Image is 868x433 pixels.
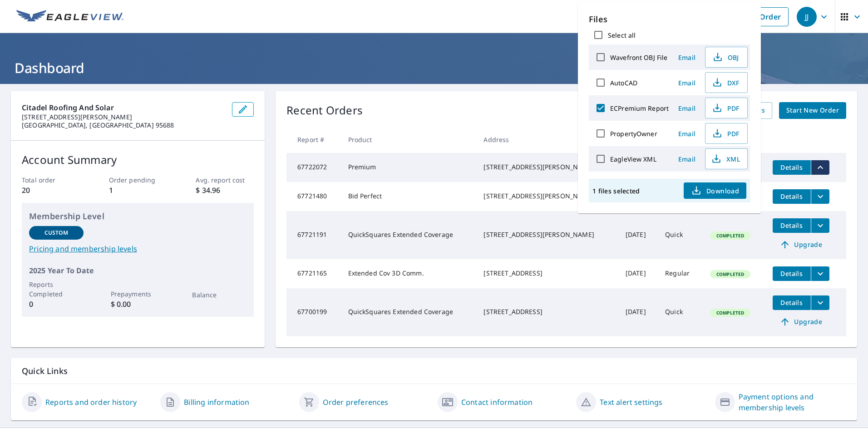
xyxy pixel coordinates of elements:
[45,397,137,408] a: Reports and order history
[711,128,740,139] span: PDF
[22,365,846,377] p: Quick Links
[811,266,829,281] button: filesDropdownBtn-67721165
[608,31,636,39] label: Select all
[341,153,477,182] td: Premium
[111,289,165,299] p: Prepayments
[672,101,701,115] button: Email
[711,77,740,88] span: DXF
[109,185,167,196] p: 1
[778,192,805,201] span: Details
[739,391,846,413] a: Payment options and membership levels
[323,397,389,408] a: Order preferences
[711,271,750,277] span: Completed
[610,79,637,87] label: AutoCAD
[341,288,477,336] td: QuickSquares Extended Coverage
[286,288,340,336] td: 67700199
[811,218,829,233] button: filesDropdownBtn-67721191
[22,121,225,129] p: [GEOGRAPHIC_DATA], [GEOGRAPHIC_DATA] 95688
[705,123,748,144] button: PDF
[773,266,811,281] button: detailsBtn-67721165
[618,259,658,288] td: [DATE]
[286,211,340,259] td: 67721191
[22,152,254,168] p: Account Summary
[44,229,68,237] p: Custom
[705,148,748,169] button: XML
[773,237,829,252] a: Upgrade
[779,102,846,119] a: Start New Order
[483,269,611,278] div: [STREET_ADDRESS]
[672,152,701,166] button: Email
[752,7,789,26] a: Order
[773,218,811,233] button: detailsBtn-67721191
[773,160,811,175] button: detailsBtn-67722072
[778,316,824,327] span: Upgrade
[773,315,829,329] a: Upgrade
[773,295,811,310] button: detailsBtn-67700199
[286,259,340,288] td: 67721165
[705,72,748,93] button: DXF
[711,103,740,113] span: PDF
[676,79,698,87] span: Email
[11,59,857,77] h1: Dashboard
[658,211,703,259] td: Quick
[341,211,477,259] td: QuickSquares Extended Coverage
[29,210,247,222] p: Membership Level
[778,163,805,172] span: Details
[811,189,829,204] button: filesDropdownBtn-67721480
[341,259,477,288] td: Extended Cov 3D Comm.
[658,288,703,336] td: Quick
[778,239,824,250] span: Upgrade
[461,397,533,408] a: Contact information
[786,105,839,116] span: Start New Order
[29,299,84,310] p: 0
[676,155,698,163] span: Email
[589,13,750,25] p: Files
[22,113,225,121] p: [STREET_ADDRESS][PERSON_NAME]
[811,295,829,310] button: filesDropdownBtn-67700199
[184,397,249,408] a: Billing information
[778,269,805,278] span: Details
[705,47,748,68] button: OBJ
[22,175,80,185] p: Total order
[610,104,669,113] label: ECPremium Report
[341,182,477,211] td: Bid Perfect
[676,53,698,62] span: Email
[483,162,611,172] div: [STREET_ADDRESS][PERSON_NAME]
[111,299,165,310] p: $ 0.00
[29,265,247,276] p: 2025 Year To Date
[610,53,667,62] label: Wavefront OBJ File
[600,397,662,408] a: Text alert settings
[29,280,84,299] p: Reports Completed
[705,98,748,118] button: PDF
[22,185,80,196] p: 20
[711,310,750,316] span: Completed
[22,102,225,113] p: Citadel Roofing And Solar
[109,175,167,185] p: Order pending
[773,189,811,204] button: detailsBtn-67721480
[286,153,340,182] td: 67722072
[672,50,701,64] button: Email
[29,243,247,254] a: Pricing and membership levels
[286,182,340,211] td: 67721480
[16,10,123,24] img: EV Logo
[672,127,701,141] button: Email
[676,129,698,138] span: Email
[618,211,658,259] td: [DATE]
[811,160,829,175] button: filesDropdownBtn-67722072
[711,52,740,63] span: OBJ
[778,221,805,230] span: Details
[192,290,247,300] p: Balance
[658,259,703,288] td: Regular
[610,155,656,163] label: EagleView XML
[672,76,701,90] button: Email
[483,307,611,316] div: [STREET_ADDRESS]
[684,182,746,199] button: Download
[711,232,750,239] span: Completed
[286,126,340,153] th: Report #
[711,153,740,164] span: XML
[676,104,698,113] span: Email
[778,298,805,307] span: Details
[476,126,618,153] th: Address
[196,185,254,196] p: $ 34.96
[483,192,611,201] div: [STREET_ADDRESS][PERSON_NAME]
